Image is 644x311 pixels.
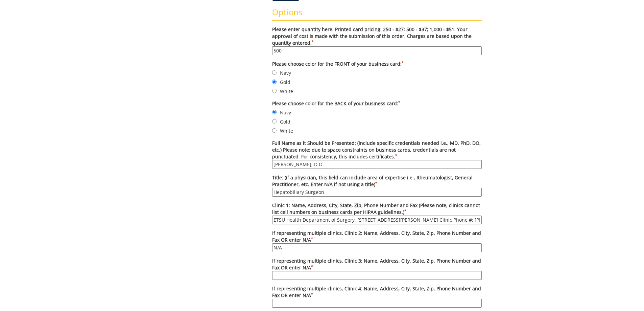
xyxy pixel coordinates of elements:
input: If representing multiple clinics, Clinic 3: Name, Address, City, State, Zip, Phone Number and Fax... [272,271,482,280]
label: Please choose color for the BACK of your business card: [272,100,482,107]
label: If representing multiple clinics, Clinic 4: Name, Address, City, State, Zip, Phone Number and Fax... [272,285,482,308]
input: If representing multiple clinics, Clinic 2: Name, Address, City, State, Zip, Phone Number and Fax... [272,243,482,252]
input: Gold [272,119,277,124]
label: If representing multiple clinics, Clinic 3: Name, Address, City, State, Zip, Phone Number and Fax... [272,258,482,280]
label: Gold [272,78,482,86]
input: White [272,89,277,93]
input: If representing multiple clinics, Clinic 4: Name, Address, City, State, Zip, Phone Number and Fax... [272,299,482,308]
input: Gold [272,80,277,84]
label: White [272,127,482,134]
input: Clinic 1: Name, Address, City, State, Zip, Phone Number and Fax (Please note, clinics cannot list... [272,216,482,224]
input: Title: (if a physician, this field can include area of expertise i.e., Rheumatologist, General Pr... [272,188,482,197]
h3: Options [272,8,482,21]
label: Title: (if a physician, this field can include area of expertise i.e., Rheumatologist, General Pr... [272,174,482,197]
label: Full Name as it Should be Presented: (include specific credentials needed i.e., MD, PhD, DO, etc.... [272,140,482,169]
label: Clinic 1: Name, Address, City, State, Zip, Phone Number and Fax (Please note, clinics cannot list... [272,202,482,224]
label: Navy [272,69,482,76]
input: Navy [272,110,277,114]
input: Full Name as it Should be Presented: (include specific credentials needed i.e., MD, PhD, DO, etc.... [272,160,482,169]
input: Please enter quantity here. Printed card pricing: 250 - $27; 500 - $37; 1,000 - $51. Your approva... [272,46,482,55]
input: Navy [272,70,277,75]
label: White [272,87,482,95]
label: If representing multiple clinics, Clinic 2: Name, Address, City, State, Zip, Phone Number and Fax... [272,230,482,252]
input: White [272,128,277,133]
label: Gold [272,118,482,125]
label: Please choose color for the FRONT of your business card: [272,61,482,67]
label: Please enter quantity here. Printed card pricing: 250 - $27; 500 - $37; 1,000 - $51. Your approva... [272,26,482,55]
label: Navy [272,109,482,116]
